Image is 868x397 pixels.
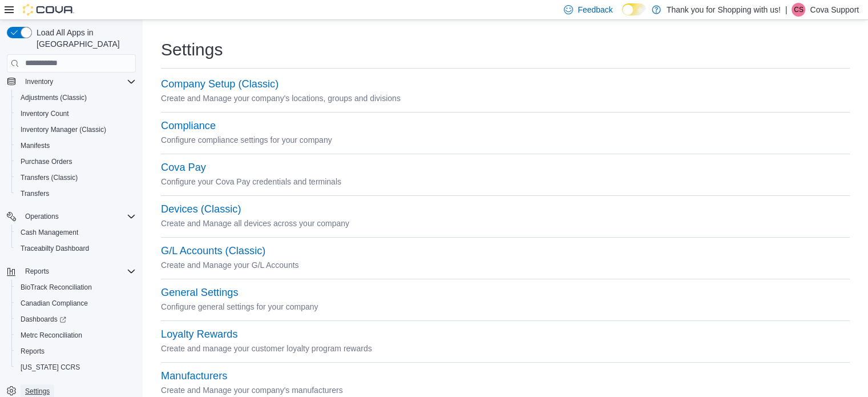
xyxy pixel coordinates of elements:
[16,312,136,326] span: Dashboards
[16,155,77,169] a: Purchase Orders
[11,295,140,311] button: Canadian Compliance
[16,155,136,169] span: Purchase Orders
[21,363,80,372] span: [US_STATE] CCRS
[32,27,136,50] span: Load All Apps in [GEOGRAPHIC_DATA]
[622,15,623,16] span: Dark Mode
[16,280,136,294] span: BioTrack Reconciliation
[21,75,136,89] span: Inventory
[16,123,111,137] a: Inventory Manager (Classic)
[21,315,66,324] span: Dashboards
[11,224,140,240] button: Cash Management
[16,360,84,374] a: [US_STATE] CCRS
[11,311,140,327] a: Dashboards
[810,3,859,17] p: Cova Support
[785,3,788,17] p: |
[21,75,58,89] button: Inventory
[16,328,136,342] span: Metrc Reconciliation
[11,327,140,343] button: Metrc Reconciliation
[161,91,850,105] p: Create and Manage your company's locations, groups and divisions
[161,342,850,355] p: Create and manage your customer loyalty program rewards
[16,123,136,137] span: Inventory Manager (Classic)
[161,328,237,340] button: Loyalty Rewards
[161,300,850,314] p: Configure general settings for your company
[21,189,49,198] span: Transfers
[16,226,83,239] a: Cash Management
[11,122,140,138] button: Inventory Manager (Classic)
[16,328,87,342] a: Metrc Reconciliation
[161,216,850,230] p: Create and Manage all devices across your company
[578,4,612,15] span: Feedback
[11,359,140,375] button: [US_STATE] CCRS
[16,187,54,200] a: Transfers
[11,90,140,106] button: Adjustments (Classic)
[16,91,91,105] a: Adjustments (Classic)
[11,186,140,202] button: Transfers
[25,267,49,276] span: Reports
[161,38,223,61] h1: Settings
[792,3,805,17] div: Cova Support
[16,139,136,153] span: Manifests
[21,244,89,253] span: Traceabilty Dashboard
[16,91,136,105] span: Adjustments (Classic)
[161,287,238,299] button: General Settings
[21,210,63,223] button: Operations
[161,133,850,147] p: Configure compliance settings for your company
[161,245,265,257] button: G/L Accounts (Classic)
[25,212,59,221] span: Operations
[16,242,94,255] a: Traceabilty Dashboard
[16,312,71,326] a: Dashboards
[16,296,136,310] span: Canadian Compliance
[11,138,140,154] button: Manifests
[21,157,72,166] span: Purchase Orders
[2,74,140,90] button: Inventory
[21,347,45,356] span: Reports
[16,344,49,358] a: Reports
[21,264,136,278] span: Reports
[21,109,69,118] span: Inventory Count
[21,228,78,237] span: Cash Management
[16,226,136,239] span: Cash Management
[16,171,82,185] a: Transfers (Classic)
[11,279,140,295] button: BioTrack Reconciliation
[16,187,136,200] span: Transfers
[21,125,106,134] span: Inventory Manager (Classic)
[161,203,241,215] button: Devices (Classic)
[16,107,136,121] span: Inventory Count
[161,383,850,397] p: Create and Manage your company's manufacturers
[161,120,216,132] button: Compliance
[16,107,74,121] a: Inventory Count
[161,162,206,174] button: Cova Pay
[21,93,87,102] span: Adjustments (Classic)
[2,208,140,224] button: Operations
[16,360,136,374] span: Washington CCRS
[21,141,50,150] span: Manifests
[11,154,140,170] button: Purchase Orders
[21,331,82,340] span: Metrc Reconciliation
[25,77,53,86] span: Inventory
[161,175,850,189] p: Configure your Cova Pay credentials and terminals
[21,299,88,308] span: Canadian Compliance
[622,3,646,15] input: Dark Mode
[11,170,140,186] button: Transfers (Classic)
[16,139,54,153] a: Manifests
[16,280,96,294] a: BioTrack Reconciliation
[21,173,78,182] span: Transfers (Classic)
[23,4,74,15] img: Cova
[16,242,136,255] span: Traceabilty Dashboard
[161,258,850,272] p: Create and Manage your G/L Accounts
[16,296,92,310] a: Canadian Compliance
[21,264,54,278] button: Reports
[11,240,140,256] button: Traceabilty Dashboard
[21,283,92,292] span: BioTrack Reconciliation
[16,344,136,358] span: Reports
[667,3,781,17] p: Thank you for Shopping with us!
[161,78,278,90] button: Company Setup (Classic)
[25,387,50,396] span: Settings
[21,210,136,223] span: Operations
[11,343,140,359] button: Reports
[16,171,136,185] span: Transfers (Classic)
[2,263,140,279] button: Reports
[11,106,140,122] button: Inventory Count
[161,370,227,382] button: Manufacturers
[794,3,804,17] span: CS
